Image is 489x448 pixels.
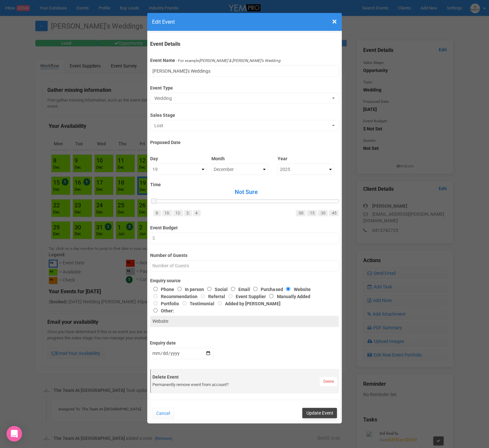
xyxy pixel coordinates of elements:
label: Time [150,181,339,188]
label: In person [174,287,204,292]
label: Referral [197,294,225,299]
h4: Edit Event [152,18,337,26]
label: Manually Added [266,294,310,299]
input: Number of Guests [150,260,339,272]
a: :45 [329,210,339,216]
i: [PERSON_NAME] & [PERSON_NAME]'s Wedding [199,58,280,63]
label: Event Type [150,82,339,91]
label: Day [150,153,207,162]
label: Recommendation [150,294,197,299]
a: :15 [307,210,317,216]
label: Year [278,153,334,162]
a: :00 [296,210,306,216]
label: Phone [150,287,174,292]
label: Event Supplier [225,294,266,299]
a: 4: [193,210,201,216]
span: Wedding [154,95,330,102]
small: - For example [176,58,280,63]
label: Portfolio [150,301,179,306]
span: × [332,16,337,27]
a: 12: [173,210,183,216]
a: 8: [153,210,161,216]
label: Event Name [150,57,175,64]
button: Cancel [152,408,174,419]
label: Purchased [250,287,283,292]
div: Open Intercom Messenger [6,426,22,442]
legend: Event Details [150,41,339,48]
label: Enquiry date [150,337,213,346]
label: Sales Stage [150,110,339,118]
label: Delete Event [152,374,337,380]
div: Permanently remove event from account? [152,382,337,388]
label: Testimonial [179,301,214,306]
input: $ [150,233,339,244]
label: Email [228,287,250,292]
label: Website [283,287,310,292]
label: Social [204,287,228,292]
label: Event Budget [150,222,339,231]
label: Number of Guests [150,250,339,259]
label: Proposed Date [150,137,339,146]
label: Enquiry source [150,277,339,284]
a: Delete [320,377,337,386]
span: Lost [154,122,330,129]
a: 2: [184,210,192,216]
a: :30 [318,210,328,216]
a: 10: [162,210,172,216]
button: Update Event [302,408,337,418]
span: Not Sure [153,188,339,196]
label: Other: [150,307,329,314]
label: Added by [PERSON_NAME] [214,301,280,306]
label: Month [211,153,268,162]
input: Event Name [150,65,339,77]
